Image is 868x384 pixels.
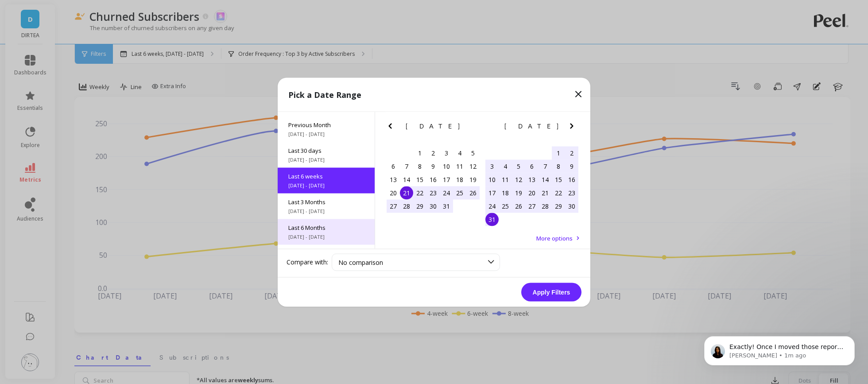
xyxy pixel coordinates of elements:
[413,159,426,173] div: Choose Tuesday, July 8th, 2025
[525,186,539,199] div: Choose Wednesday, August 20th, 2025
[42,290,49,297] button: Upload attachment
[426,186,440,199] div: Choose Wednesday, July 23rd, 2025
[387,159,400,173] div: Choose Sunday, July 6th, 2025
[406,122,461,129] span: [DATE]
[499,186,512,199] div: Choose Monday, August 18th, 2025
[155,4,171,19] div: Close
[485,199,499,213] div: Choose Sunday, August 24th, 2025
[288,172,364,180] span: Last 6 weeks
[288,182,364,189] span: [DATE] - [DATE]
[468,120,482,135] button: Next Month
[426,146,440,159] div: Choose Wednesday, July 2nd, 2025
[536,234,573,242] span: More options
[499,159,512,173] div: Choose Monday, August 4th, 2025
[512,186,525,199] div: Choose Tuesday, August 19th, 2025
[485,146,578,226] div: month 2025-08
[485,213,499,226] div: Choose Sunday, August 31st, 2025
[499,173,512,186] div: Choose Monday, August 11th, 2025
[43,4,75,11] h1: Kateryna
[413,186,426,199] div: Choose Tuesday, July 22nd, 2025
[539,199,552,213] div: Choose Thursday, August 28th, 2025
[426,173,440,186] div: Choose Wednesday, July 16th, 2025
[28,290,35,297] button: Gif picker
[521,283,581,301] button: Apply Filters
[288,146,364,154] span: Last 30 days
[552,146,565,159] div: Choose Friday, August 1st, 2025
[14,190,138,208] div: Please let me know if you have any questions
[539,173,552,186] div: Choose Thursday, August 14th, 2025
[7,55,170,229] div: Kateryna says…
[14,60,138,69] div: Hi [PERSON_NAME],
[43,11,61,20] p: Active
[453,186,466,199] div: Choose Friday, July 25th, 2025
[485,173,499,186] div: Choose Sunday, August 10th, 2025
[565,146,578,159] div: Choose Saturday, August 2nd, 2025
[139,4,155,20] button: Home
[413,146,426,159] div: Choose Tuesday, July 1st, 2025
[539,159,552,173] div: Choose Thursday, August 7th, 2025
[453,146,466,159] div: Choose Friday, July 4th, 2025
[552,173,565,186] div: Choose Friday, August 15th, 2025
[288,120,364,128] span: Previous Month
[7,55,145,213] div: Hi [PERSON_NAME],Thank you for waiting. We have segmentation for frequencies; you can find them i...
[8,272,170,287] textarea: Message…
[32,241,170,287] div: That would be amazing if that was possible. Let me know once you're able to find out. I appreciat...
[525,173,539,186] div: Choose Wednesday, August 13th, 2025
[7,229,170,241] div: [DATE]
[466,186,480,199] div: Choose Saturday, July 26th, 2025
[387,173,400,186] div: Choose Sunday, July 13th, 2025
[152,287,166,301] button: Send a message…
[552,159,565,173] div: Choose Friday, August 8th, 2025
[525,199,539,213] div: Choose Wednesday, August 27th, 2025
[453,159,466,173] div: Choose Friday, July 11th, 2025
[288,88,361,101] p: Pick a Date Range
[288,233,364,240] span: [DATE] - [DATE]
[287,258,328,267] label: Compare with:
[14,215,63,221] div: Kateryna • [DATE]
[288,223,364,231] span: Last 6 Months
[14,23,138,49] div: Thank you for the confirmation! Let me check how we can group those, and I will get back to you o...
[288,130,364,137] span: [DATE] - [DATE]
[387,186,400,199] div: Choose Sunday, July 20th, 2025
[539,186,552,199] div: Choose Thursday, August 21st, 2025
[440,186,453,199] div: Choose Thursday, July 24th, 2025
[453,173,466,186] div: Choose Friday, July 18th, 2025
[39,247,163,281] div: That would be amazing if that was possible. Let me know once you're able to find out. I appreciat...
[512,173,525,186] div: Choose Tuesday, August 12th, 2025
[387,199,400,213] div: Choose Sunday, July 27th, 2025
[288,156,364,163] span: [DATE] - [DATE]
[7,18,145,54] div: Thank you for the confirmation! Let me check how we can group those, and I will get back to you o...
[400,173,413,186] div: Choose Monday, July 14th, 2025
[7,18,170,55] div: Kateryna says…
[512,159,525,173] div: Choose Tuesday, August 5th, 2025
[565,159,578,173] div: Choose Saturday, August 9th, 2025
[413,199,426,213] div: Choose Tuesday, July 29th, 2025
[7,241,170,294] div: Jade says…
[466,159,480,173] div: Choose Saturday, July 12th, 2025
[288,198,364,206] span: Last 3 Months
[691,318,868,380] iframe: Intercom notifications message
[440,199,453,213] div: Choose Thursday, July 31st, 2025
[14,69,138,121] div: Thank you for waiting. We have segmentation for frequencies; you can find them in subscription me...
[566,120,581,135] button: Next Month
[426,199,440,213] div: Choose Wednesday, July 30th, 2025
[14,121,138,191] div: The only thing is, Peel can be segmented by only one filter at a time, it could be or frequencies...
[440,173,453,186] div: Choose Thursday, July 17th, 2025
[288,207,364,214] span: [DATE] - [DATE]
[552,186,565,199] div: Choose Friday, August 22nd, 2025
[485,159,499,173] div: Choose Sunday, August 3rd, 2025
[499,199,512,213] div: Choose Monday, August 25th, 2025
[413,173,426,186] div: Choose Tuesday, July 15th, 2025
[440,146,453,159] div: Choose Thursday, July 3rd, 2025
[385,120,399,135] button: Previous Month
[525,159,539,173] div: Choose Wednesday, August 6th, 2025
[400,186,413,199] div: Choose Monday, July 21st, 2025
[485,186,499,199] div: Choose Sunday, August 17th, 2025
[56,290,63,297] button: Start recording
[504,122,560,129] span: [DATE]
[466,146,480,159] div: Choose Saturday, July 5th, 2025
